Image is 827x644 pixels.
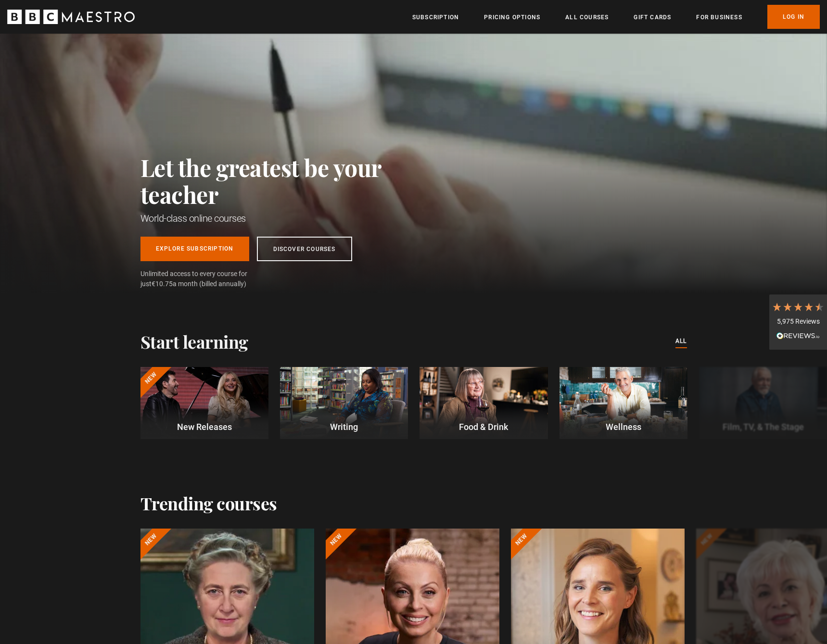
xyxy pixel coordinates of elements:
div: 5,975 ReviewsRead All Reviews [769,294,827,350]
div: Read All Reviews [772,331,825,342]
h2: Start learning [140,331,248,352]
h2: Let the greatest be your teacher [140,154,424,208]
a: All Courses [565,13,609,22]
svg: BBC Maestro [7,10,135,24]
h2: Trending courses [140,493,277,513]
a: Pricing Options [484,13,540,22]
p: Writing [280,420,408,433]
a: Film, TV, & The Stage [699,367,827,439]
span: Unlimited access to every course for just a month (billed annually) [140,269,270,289]
a: Food & Drink [420,367,547,439]
p: New Releases [140,420,268,433]
a: For business [696,13,742,22]
div: 4.7 Stars [772,302,825,312]
h1: World-class online courses [140,212,424,225]
a: Writing [280,367,408,439]
div: 5,975 Reviews [772,317,825,327]
img: REVIEWS.io [776,332,820,339]
a: Discover Courses [257,237,352,261]
a: All [675,336,687,347]
span: €10.75 [152,280,173,288]
a: Subscription [412,13,459,22]
p: Food & Drink [420,420,547,433]
a: Gift Cards [634,13,671,22]
a: Explore Subscription [140,237,249,261]
p: Film, TV, & The Stage [699,420,827,433]
nav: Primary [412,5,820,29]
a: New New Releases [140,367,268,439]
a: Wellness [560,367,687,439]
p: Wellness [560,420,687,433]
a: Log In [767,5,820,29]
